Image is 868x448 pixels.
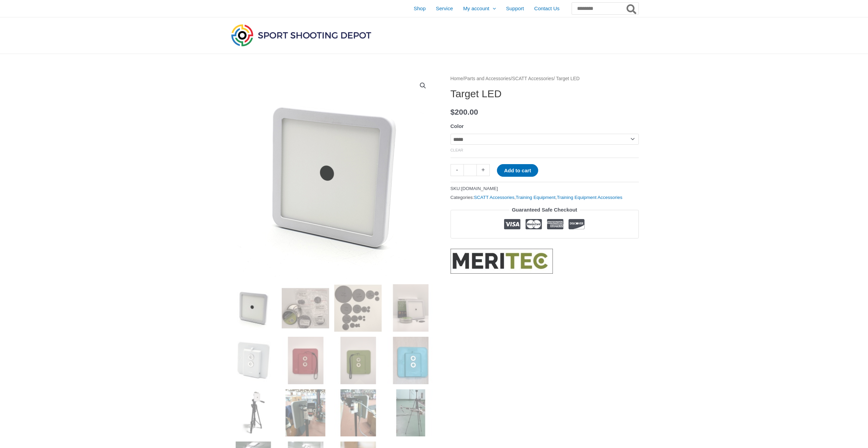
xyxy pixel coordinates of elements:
[451,76,463,81] a: Home
[282,389,329,437] img: Target LED - Image 10
[417,80,429,92] a: View full-screen image gallery
[451,193,622,202] span: Categories: , ,
[451,164,464,176] a: -
[282,284,329,332] img: Target LED - Image 2
[497,164,538,177] button: Add to cart
[451,123,464,129] label: Color
[230,337,277,384] img: Target LED - Image 5
[461,186,498,191] span: [DOMAIN_NAME]
[387,389,434,437] img: Target LED - Image 12
[387,337,434,384] img: Target LED - Image 8
[474,195,515,200] a: SCATT Accessories
[451,184,498,193] span: SKU:
[230,389,277,437] img: Target LED - Image 9
[464,164,477,176] input: Product quantity
[451,74,639,83] nav: Breadcrumb
[230,284,277,332] img: Target LED
[230,74,434,279] img: Target LED
[334,337,382,384] img: Target LED - Image 7
[387,284,434,332] img: Target LED - Image 4
[512,76,554,81] a: SCATT Accessories
[282,337,329,384] img: Target LED - Image 6
[625,3,638,14] button: Search
[464,76,511,81] a: Parts and Accessories
[516,195,556,200] a: Training Equipment
[451,88,639,100] h1: Target LED
[334,389,382,437] img: Target LED - Image 11
[451,108,478,116] bdi: 200.00
[334,284,382,332] img: Target LED - Image 3
[451,148,464,152] a: Clear options
[230,23,373,48] img: Sport Shooting Depot
[477,164,490,176] a: +
[557,195,622,200] a: Training Equipment Accessories
[451,249,553,274] a: MERITEC
[451,108,455,116] span: $
[509,205,580,215] legend: Guaranteed Safe Checkout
